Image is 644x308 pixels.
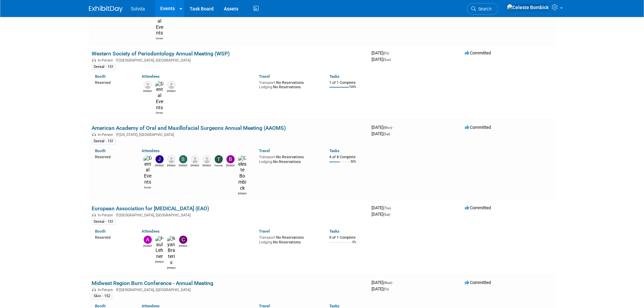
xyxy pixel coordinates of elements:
img: In-Person Event [92,58,96,62]
span: [DATE] [372,131,390,136]
img: Larry Deutsch [144,81,152,89]
span: (Fri) [383,287,389,291]
a: Travel [259,229,270,234]
img: Andrew Keelor [144,236,152,244]
a: Tasks [329,148,339,153]
span: Lodging: [259,85,273,89]
span: [DATE] [372,57,391,62]
span: (Thu) [383,206,391,210]
div: Dental - 151 [92,64,116,70]
div: Carlos Murguia [179,244,187,248]
span: Committed [465,125,491,130]
div: Andrew Keelor [143,244,152,248]
span: [DATE] [372,280,394,285]
div: Reserved [95,153,132,160]
span: [DATE] [372,286,389,291]
img: Celeste Bombick [507,4,549,11]
div: 4 of 8 Complete [329,155,366,160]
span: Transport: [259,235,276,240]
td: 100% [349,85,356,94]
span: Transport: [259,80,276,85]
div: Celeste Bombick [238,191,246,195]
span: Search [476,6,492,11]
div: Reserved [95,234,132,240]
img: Dental Events [143,155,152,185]
div: Ron Mercier [167,163,175,167]
a: Travel [259,148,270,153]
a: Tasks [329,74,339,79]
span: Committed [465,205,491,210]
span: (Wed) [383,281,392,285]
a: Booth [95,148,105,153]
a: Search [467,3,498,15]
span: (Fri) [383,51,389,55]
div: Dental Events [155,111,164,115]
div: No Reservations No Reservations [259,153,319,164]
a: Attendees [142,148,160,153]
img: Dental Events [155,6,164,36]
div: Scott Campbell [179,163,187,167]
span: - [393,280,394,285]
div: Brandon Woods [226,163,235,167]
img: In-Person Event [92,133,96,136]
span: [DATE] [372,125,394,130]
span: In-Person [98,58,115,63]
span: Lodging: [259,160,273,164]
img: Lisa Stratton [167,81,175,89]
img: Scott Campbell [179,155,187,163]
span: (Sat) [383,132,390,136]
img: Wendy Dorsey [203,155,211,163]
span: (Sat) [383,213,390,216]
div: Tiannah Halcomb [214,163,223,167]
div: [US_STATE], [GEOGRAPHIC_DATA] [92,132,366,137]
span: In-Person [98,213,115,217]
img: Ron Mercier [167,155,175,163]
img: Tiannah Halcomb [215,155,223,163]
div: Dental - 151 [92,138,116,144]
div: Larry Deutsch [143,89,152,93]
img: ExhibitDay [89,6,123,13]
img: In-Person Event [92,288,96,291]
div: Jeremy Northcutt [155,163,164,167]
div: 0 of 1 Complete [329,235,366,240]
img: Dental Events [155,81,164,111]
div: Dental Events [155,36,164,40]
span: (Mon) [383,126,392,129]
div: Lisa Stratton [167,89,175,93]
div: [GEOGRAPHIC_DATA], [GEOGRAPHIC_DATA] [92,287,366,292]
a: Booth [95,74,105,79]
span: - [393,125,394,130]
span: [DATE] [372,212,390,217]
a: Western Society of Periodontology Annual Meeting (WSP) [92,50,230,57]
span: Lodging: [259,240,273,244]
span: Committed [465,280,491,285]
div: Ryan Brateris [167,266,175,270]
span: [DATE] [372,205,393,210]
a: Tasks [329,229,339,234]
a: American Academy of Oral and Maxillofacial Surgeons Annual Meeting (AAOMS) [92,125,286,131]
div: Skin - 152 [92,293,112,299]
span: In-Person [98,288,115,292]
div: Matt Mercier [191,163,199,167]
div: [GEOGRAPHIC_DATA], [GEOGRAPHIC_DATA] [92,212,366,217]
td: 0% [352,240,356,250]
img: Matt Mercier [191,155,199,163]
img: In-Person Event [92,213,96,216]
span: Solvita [131,6,145,11]
span: - [392,205,393,210]
td: 50% [351,160,356,169]
div: 1 of 1 Complete [329,80,366,85]
img: Paul Lehner [155,236,164,260]
img: Celeste Bombick [238,155,246,191]
img: Brandon Woods [226,155,235,163]
span: - [390,50,391,55]
a: Booth [95,229,105,234]
span: Committed [465,50,491,55]
a: Midwest Region Burn Conference - Annual Meeting [92,280,213,286]
span: Transport: [259,155,276,159]
div: No Reservations No Reservations [259,79,319,90]
div: Wendy Dorsey [202,163,211,167]
img: Jeremy Northcutt [156,155,164,163]
div: No Reservations No Reservations [259,234,319,244]
img: Ryan Brateris [167,236,175,266]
